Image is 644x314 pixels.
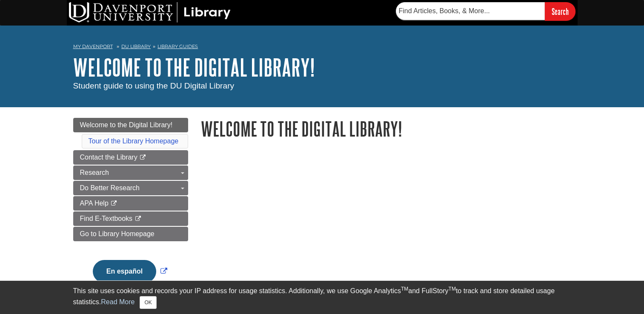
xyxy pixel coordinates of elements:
span: Go to Library Homepage [80,230,155,237]
a: Library Guides [157,43,198,49]
span: Contact the Library [80,154,137,161]
span: Student guide to using the DU Digital Library [73,81,235,90]
span: Do Better Research [80,184,140,191]
span: APA Help [80,200,109,207]
nav: breadcrumb [73,41,571,54]
form: Searches DU Library's articles, books, and more [396,2,575,20]
a: Contact the Library [73,150,188,165]
input: Search [545,2,575,20]
a: My Davenport [73,43,113,50]
a: Read More [101,298,135,305]
a: DU Library [121,43,151,49]
i: This link opens in a new window [135,216,142,222]
a: APA Help [73,196,188,211]
input: Find Articles, Books, & More... [396,2,545,20]
a: Find E-Textbooks [73,211,188,226]
sup: TM [401,286,408,292]
a: Go to Library Homepage [73,227,188,241]
button: En español [93,260,156,283]
i: This link opens in a new window [110,201,117,206]
a: Welcome to the Digital Library! [73,54,315,80]
div: Guide Page Menu [73,118,188,297]
img: DU Library [69,2,231,23]
a: Tour of the Library Homepage [89,137,179,145]
button: Close [140,296,156,309]
sup: TM [449,286,456,292]
div: This site uses cookies and records your IP address for usage statistics. Additionally, we use Goo... [73,286,571,309]
h1: Welcome to the Digital Library! [201,118,571,140]
span: Welcome to the Digital Library! [80,121,173,128]
i: This link opens in a new window [139,155,146,160]
a: Research [73,166,188,180]
a: Welcome to the Digital Library! [73,118,188,132]
span: Research [80,169,109,176]
span: Find E-Textbooks [80,215,133,222]
a: Do Better Research [73,181,188,195]
a: Link opens in new window [91,268,169,275]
